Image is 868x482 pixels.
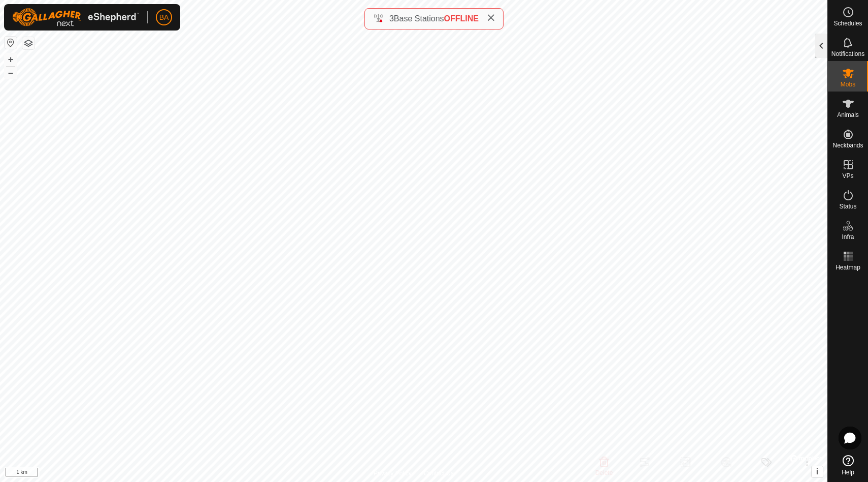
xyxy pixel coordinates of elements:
button: i [812,466,823,477]
button: Reset Map [5,37,17,49]
a: Help [828,451,868,479]
span: Animals [837,112,859,118]
button: Map Layers [22,37,35,49]
span: Heatmap [836,264,860,270]
span: Status [839,203,856,209]
button: – [5,67,17,79]
span: Base Stations [394,14,444,23]
a: Privacy Policy [374,469,412,478]
button: + [5,53,17,66]
span: Mobs [841,81,855,87]
a: Contact Us [424,469,454,478]
span: Infra [842,234,854,240]
span: Schedules [833,20,862,26]
span: BA [159,12,169,23]
span: Help [842,469,854,475]
span: Notifications [831,51,864,57]
span: i [816,467,818,476]
img: Gallagher Logo [12,8,139,26]
span: OFFLINE [444,14,479,23]
span: VPs [842,173,853,179]
span: Neckbands [832,142,863,148]
span: 3 [389,14,394,23]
